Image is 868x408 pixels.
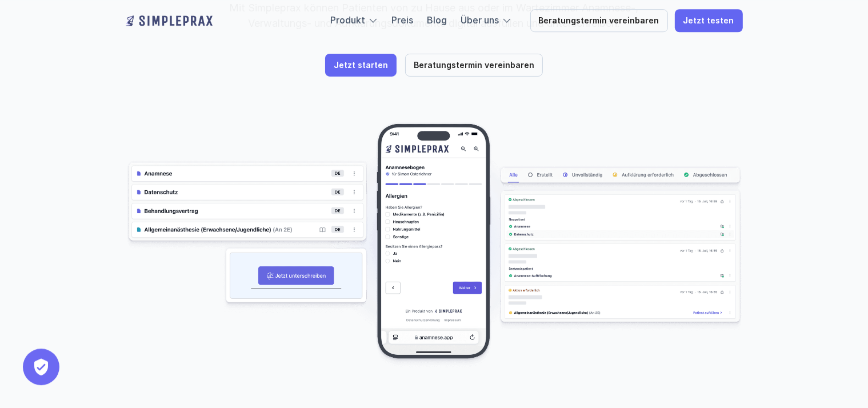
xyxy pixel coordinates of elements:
[325,54,397,77] a: Jetzt starten
[414,61,534,70] p: Beratungstermin vereinbaren
[539,16,659,26] p: Beratungstermin vereinbaren
[126,122,743,368] img: Beispielscreenshots aus der Simpleprax Anwendung
[461,14,499,26] a: Über uns
[530,9,668,32] a: Beratungstermin vereinbaren
[331,14,366,26] a: Produkt
[427,14,447,26] a: Blog
[683,16,734,26] p: Jetzt testen
[675,9,743,32] a: Jetzt testen
[392,14,414,26] a: Preis
[405,54,543,77] a: Beratungstermin vereinbaren
[334,61,388,70] p: Jetzt starten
